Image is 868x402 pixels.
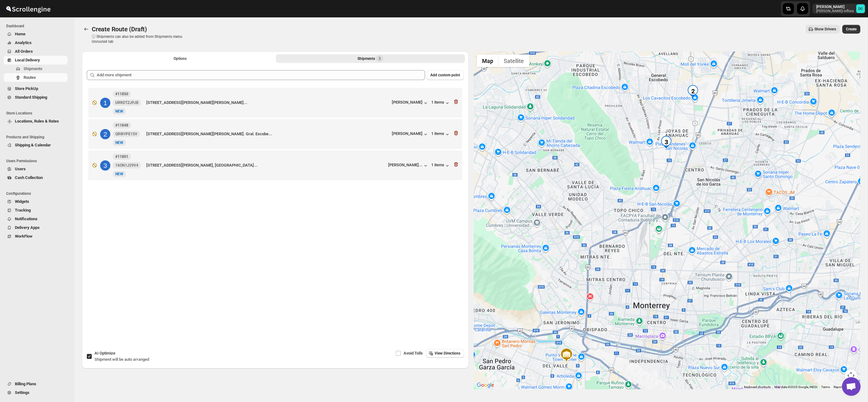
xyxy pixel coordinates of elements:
button: Tracking [4,206,68,215]
div: Shipments [357,56,383,62]
a: Report a map error [834,385,858,389]
button: WorkFlow [4,232,68,241]
span: Routes [24,75,36,80]
div: [STREET_ADDRESS][PERSON_NAME][PERSON_NAME]. Gral. Escobe... [146,131,389,137]
div: 2 [100,129,110,139]
button: All Route Options [86,54,275,63]
span: QRIRYPE15V [115,132,137,136]
button: Selected Shipments [276,54,465,63]
img: Google [475,381,496,389]
span: Local Delivery [15,58,40,62]
button: Routes [4,73,68,82]
button: 1 items [431,100,450,106]
span: Avoid Tolls [404,351,423,355]
div: 1 [100,98,110,108]
text: DC [858,7,863,11]
button: Analytics [4,38,68,47]
span: Notifications [15,217,38,221]
button: [PERSON_NAME] [392,131,429,137]
button: Show satellite imagery [498,55,529,67]
span: Cash Collection [15,175,43,180]
p: ⓘ Shipments can also be added from Shipments menu Unrouted tab [92,34,189,44]
span: Users Permissions [6,159,70,163]
button: Add custom point [427,70,464,80]
span: Add custom point [430,73,460,78]
span: All Orders [15,49,33,54]
b: #11850 [115,92,128,96]
b: #11801 [115,154,128,159]
b: #11848 [115,123,128,127]
button: Map camera controls [845,369,857,382]
button: Shipments [4,65,68,73]
a: Open chat [842,377,861,396]
div: 2 [687,85,699,97]
input: Add more shipment [97,70,425,80]
span: Shipments [24,66,42,71]
div: [STREET_ADDRESS][PERSON_NAME][PERSON_NAME]... [146,100,389,106]
button: Show street map [477,55,498,67]
span: Standard Shipping [15,95,47,100]
span: Store PickUp [15,86,38,91]
span: Show Drivers [814,27,836,32]
span: WorkFlow [15,234,33,239]
button: Create [842,25,860,33]
button: Shipping & Calendar [4,141,68,150]
span: Map data ©2025 Google, INEGI [774,385,817,389]
span: Settings [15,390,29,395]
span: 16ON1J29V4 [115,163,138,168]
span: Tracking [15,208,31,212]
p: [PERSON_NAME] [816,4,854,9]
span: Billing Plans [15,382,36,386]
div: 3 [100,160,110,171]
div: [PERSON_NAME]... [388,163,423,167]
span: Home [15,32,25,36]
span: Shipping & Calendar [15,143,51,147]
span: Options [174,56,187,61]
a: Terms (opens in new tab) [821,385,830,389]
span: 3 [379,56,381,61]
span: AI Optimize [95,351,115,355]
span: Store Locations [6,111,70,116]
img: ScrollEngine [5,1,51,16]
div: Selected Shipments [82,65,469,322]
p: [PERSON_NAME]-inflora [816,9,854,13]
button: 1 items [431,131,450,137]
button: Users [4,165,68,173]
span: Users [15,167,26,171]
button: Billing Plans [4,380,68,388]
button: Locations, Rules & Rates [4,117,68,126]
button: [PERSON_NAME]... [388,163,429,169]
button: User menu [813,4,866,14]
button: [PERSON_NAME] [392,100,429,106]
span: Analytics [15,40,32,45]
span: Delivery Apps [15,225,40,230]
button: Widgets [4,197,68,206]
span: Widgets [15,199,29,204]
span: Configurations [6,191,70,196]
button: 1 items [431,163,450,169]
button: Notifications [4,215,68,223]
span: NEW [115,109,123,114]
span: DAVID CORONADO [856,4,865,13]
button: Show Drivers [806,25,840,33]
div: 3 [660,136,672,148]
button: View Directions [426,349,464,358]
button: Settings [4,388,68,397]
span: NEW [115,141,123,145]
button: Cash Collection [4,173,68,182]
span: Create [846,27,857,32]
span: View Directions [435,351,460,356]
span: Dashboard [6,24,70,29]
button: Delivery Apps [4,223,68,232]
button: Routes [82,25,91,33]
span: URRDTZJPJB [115,100,139,105]
span: Shipment will be auto arranged [95,357,149,362]
button: Keyboard shortcuts [744,385,771,389]
button: Home [4,30,68,38]
span: Create Route (Draft) [92,25,147,33]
